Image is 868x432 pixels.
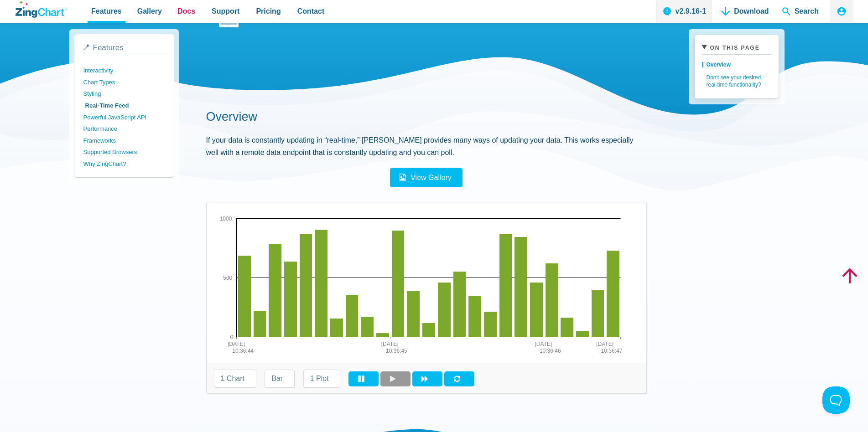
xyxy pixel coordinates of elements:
a: ZingChart Logo. Click to return to the homepage [16,1,67,18]
a: Don't see your desired real-time functionality? [702,71,771,91]
iframe: Toggle Customer Support [822,386,850,414]
span: Features [93,43,124,52]
a: Performance [83,123,165,135]
span: Features [91,5,122,17]
p: If your data is constantly updating in “real-time,” [PERSON_NAME] provides many ways of updating ... [206,134,647,159]
span: Support [212,5,239,17]
a: Styling [83,88,165,100]
a: Powerful JavaScript API [83,112,165,123]
span: Pricing [256,5,281,17]
a: Overview [702,58,771,71]
a: Real-Time Feed [83,100,165,112]
a: Overview [206,110,258,123]
a: Frameworks [83,135,165,147]
span: Docs [177,5,195,17]
span: Contact [297,5,325,17]
a: View Gallery [390,168,463,187]
span: View Gallery [401,174,452,181]
a: Features [83,43,165,54]
a: Chart Types [83,77,165,88]
a: Supported Browsers [83,146,165,158]
a: Why ZingChart? [83,158,165,170]
summary: On This Page [702,42,771,55]
span: Gallery [137,5,162,17]
a: Interactivity [83,65,165,77]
